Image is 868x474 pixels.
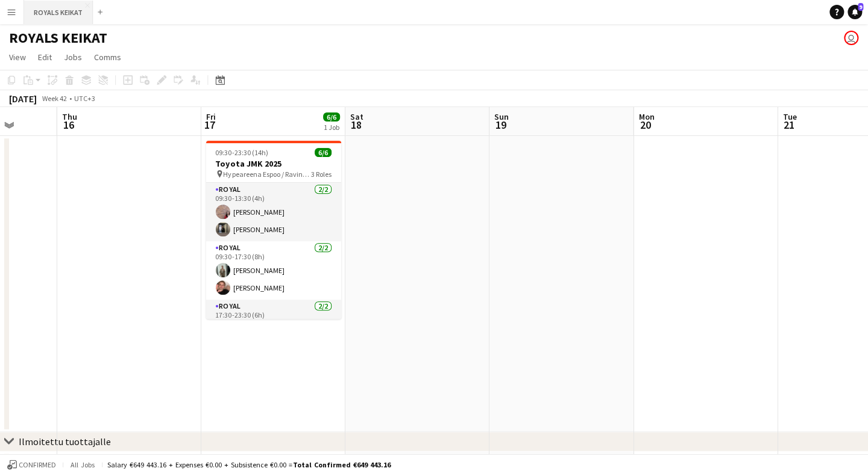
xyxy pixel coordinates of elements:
span: 09:30-23:30 (14h) [216,148,269,157]
span: 21 [781,118,797,132]
span: 16 [61,118,78,132]
button: ROYALS KEIKAT [25,1,93,24]
div: Salary €649 443.16 + Expenses €0.00 + Subsistence €0.00 = [108,460,391,469]
span: Comms [95,52,122,63]
span: Jobs [64,52,83,63]
span: Hypeareena Espoo / Ravintola Farang [GEOGRAPHIC_DATA] [224,170,312,179]
span: Fri [207,111,216,122]
span: Total Confirmed €649 443.16 [293,460,391,469]
span: 20 [637,118,655,132]
span: Confirmed [19,460,57,469]
app-card-role: Royal2/217:30-23:30 (6h) [207,300,342,358]
span: 18 [349,118,364,132]
a: Jobs [60,49,87,65]
span: All jobs [69,460,98,469]
button: Confirmed [6,458,58,471]
span: Mon [639,111,655,122]
app-job-card: 09:30-23:30 (14h)6/6Toyota JMK 2025 Hypeareena Espoo / Ravintola Farang [GEOGRAPHIC_DATA]3 RolesR... [207,141,342,319]
app-card-role: Royal2/209:30-13:30 (4h)[PERSON_NAME][PERSON_NAME] [207,183,342,241]
span: 3 Roles [312,170,332,179]
div: [DATE] [10,93,37,105]
span: 17 [205,118,216,132]
span: 19 [493,118,509,132]
span: Edit [39,52,52,63]
a: 9 [848,5,862,19]
a: View [5,49,31,65]
app-user-avatar: Johanna Hytönen [844,31,858,45]
h1: ROYALS KEIKAT [10,29,108,47]
span: 6/6 [315,148,332,157]
span: Sun [495,111,509,122]
app-card-role: Royal2/209:30-17:30 (8h)[PERSON_NAME][PERSON_NAME] [207,241,342,300]
a: Comms [90,49,127,65]
span: Week 42 [40,94,70,103]
span: Tue [783,111,797,122]
a: Edit [34,49,57,65]
span: Thu [63,111,78,122]
div: Ilmoitettu tuottajalle [19,435,112,447]
span: 9 [858,3,863,11]
div: UTC+3 [75,94,96,103]
div: 1 Job [324,123,340,132]
span: View [10,52,27,63]
span: Sat [351,111,364,122]
span: 6/6 [324,112,341,122]
h3: Toyota JMK 2025 [207,158,342,169]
